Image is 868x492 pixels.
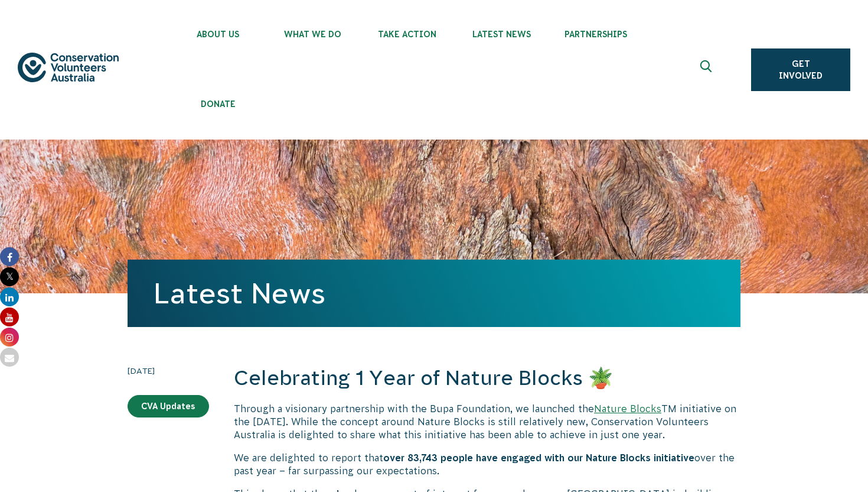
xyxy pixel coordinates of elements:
h2: Celebrating 1 Year of Nature Blocks 🪴 [234,364,740,393]
a: CVA Updates [128,395,209,417]
span: About Us [171,30,265,39]
b: over 83,743 people have engaged with our Nature Blocks initiative [383,452,694,463]
span: Latest News [454,30,549,39]
p: Through a visionary partnership with the Bupa Foundation, we launched the TM initiative on the [D... [234,402,740,442]
time: [DATE] [128,364,209,377]
span: Expand search box [700,60,715,79]
span: Donate [171,99,265,109]
a: Get Involved [751,48,850,91]
span: Take Action [360,30,454,39]
span: What We Do [265,30,360,39]
button: Expand search box Close search box [693,56,722,84]
p: We are delighted to report that over the past year – far surpassing our expectations. [234,451,740,478]
img: logo.svg [18,53,119,82]
a: Latest News [154,277,325,309]
a: Nature Blocks [594,403,661,414]
span: Partnerships [549,30,643,39]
